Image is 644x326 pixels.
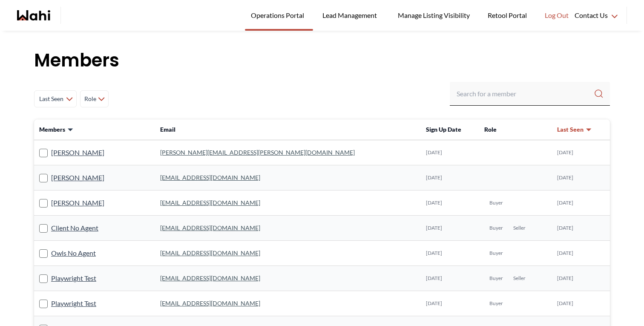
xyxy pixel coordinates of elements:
td: [DATE] [552,216,610,241]
a: Owls No Agent [51,248,96,259]
a: [EMAIL_ADDRESS][DOMAIN_NAME] [160,249,260,257]
td: [DATE] [421,241,479,266]
td: [DATE] [552,266,610,291]
td: [DATE] [421,190,479,216]
td: [DATE] [552,241,610,266]
td: [DATE] [421,165,479,190]
td: [DATE] [421,140,479,165]
a: Client No Agent [51,222,98,234]
span: Buyer [489,250,503,257]
span: Buyer [489,275,503,282]
input: Search input [457,86,594,101]
span: Buyer [489,225,503,231]
span: Seller [513,275,526,282]
span: Last Seen [557,125,584,134]
a: [EMAIL_ADDRESS][DOMAIN_NAME] [160,224,260,231]
button: Members [39,125,74,134]
a: [PERSON_NAME] [51,172,104,183]
span: Role [84,91,96,107]
a: [EMAIL_ADDRESS][DOMAIN_NAME] [160,199,260,206]
td: [DATE] [421,291,479,316]
span: Sign Up Date [426,126,461,133]
span: Lead Management [322,10,380,21]
a: [PERSON_NAME] [51,197,104,208]
button: Last Seen [557,125,592,134]
a: [EMAIL_ADDRESS][DOMAIN_NAME] [160,300,260,307]
span: Manage Listing Visibility [395,10,472,21]
a: [PERSON_NAME][EMAIL_ADDRESS][PERSON_NAME][DOMAIN_NAME] [160,149,355,156]
td: [DATE] [552,190,610,216]
td: [DATE] [552,291,610,316]
h1: Members [34,48,610,73]
span: Log Out [545,10,569,21]
span: Members [39,125,65,134]
a: [EMAIL_ADDRESS][DOMAIN_NAME] [160,174,260,181]
td: [DATE] [552,165,610,190]
span: Operations Portal [251,10,307,21]
a: Playwright Test [51,298,96,309]
td: [DATE] [421,216,479,241]
a: Wahi homepage [17,10,50,20]
span: Seller [513,225,526,231]
span: Buyer [489,300,503,307]
span: Buyer [489,199,503,206]
span: Retool Portal [488,10,529,21]
span: Email [160,126,175,133]
a: [EMAIL_ADDRESS][DOMAIN_NAME] [160,274,260,282]
a: [PERSON_NAME] [51,147,104,158]
td: [DATE] [421,266,479,291]
span: Last Seen [38,91,64,107]
a: Playwright Test [51,273,96,284]
span: Role [484,126,497,133]
td: [DATE] [552,140,610,165]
